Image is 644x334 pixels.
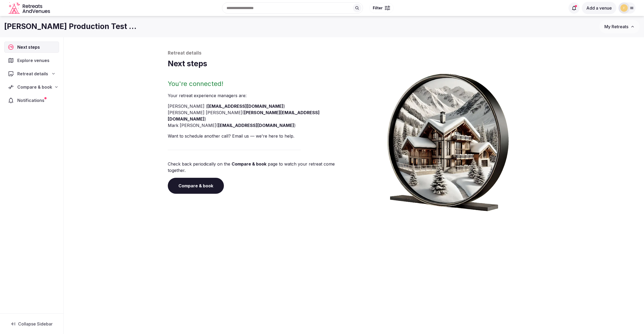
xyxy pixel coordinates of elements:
svg: Retreats and Venues company logo [9,2,51,14]
p: Want to schedule another call? Email us — we're here to help. [168,133,352,139]
button: Add a venue [582,2,616,14]
a: [EMAIL_ADDRESS][DOMAIN_NAME] [207,104,283,109]
span: Explore venues [17,57,52,64]
span: Compare & book [17,84,52,90]
h2: You're connected! [168,80,352,88]
a: Notifications [4,95,59,106]
li: [PERSON_NAME] ( ) [168,103,352,109]
button: My Retreats [599,20,640,33]
p: Retreat details [168,50,540,56]
img: Winter chalet retreat in picture frame [377,69,519,211]
a: [PERSON_NAME][EMAIL_ADDRESS][DOMAIN_NAME] [168,110,320,122]
span: My Retreats [604,24,628,29]
p: Your retreat experience manager s are : [168,92,352,99]
span: Retreat details [17,71,48,77]
li: [PERSON_NAME] [PERSON_NAME] ( ) [168,109,352,122]
h1: [PERSON_NAME] Production Test Retreat [4,21,140,32]
button: Collapse Sidebar [4,318,59,330]
a: Explore venues [4,55,59,66]
a: Compare & book [168,178,224,194]
a: Visit the homepage [9,2,51,14]
li: Mark [PERSON_NAME] ( ) [168,122,352,129]
p: Check back periodically on the page to watch your retreat come together. [168,161,352,174]
a: Compare & book [232,161,266,167]
h1: Next steps [168,59,540,69]
span: Notifications [17,97,47,104]
a: Next steps [4,42,59,53]
span: Next steps [17,44,42,50]
a: [EMAIL_ADDRESS][DOMAIN_NAME] [218,123,294,128]
a: Add a venue [582,5,616,11]
img: fromsonmarkrl [620,4,628,12]
span: Filter [373,5,383,11]
button: Filter [369,3,394,13]
span: Collapse Sidebar [18,321,53,327]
